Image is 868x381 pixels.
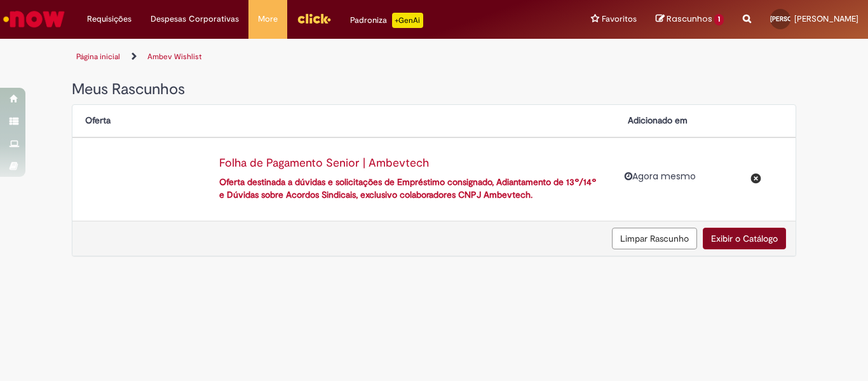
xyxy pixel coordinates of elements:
div: Padroniza [350,13,423,28]
span: Agora mesmo [632,170,696,183]
a: Exibir o Catálogo [703,228,786,249]
span: [PERSON_NAME] [770,15,820,23]
span: More [258,13,278,25]
p: Oferta destinada a dúvidas e solicitações de Empréstimo consignado, Adiantamento de 13º/14º e Dúv... [219,176,602,202]
div: Folha de Pagamento Senior | Ambevtech [219,157,602,170]
img: ServiceNow [1,6,67,32]
a: Página inicial [76,52,120,62]
ul: Trilhas de página [72,45,796,69]
h2: Meus Rascunhos [72,81,796,98]
a: Rascunhos [656,13,724,25]
th: Oferta [72,105,615,137]
span: 1 [714,14,724,25]
span: [PERSON_NAME] [794,13,858,24]
span: Requisições [87,13,132,25]
p: +GenAi [392,13,423,28]
a: Ambev Wishlist [147,52,201,62]
a: Folha de Pagamento Senior | Ambevtech Oferta destinada a dúvidas e solicitações de Empréstimo con... [76,151,612,208]
span: Despesas Corporativas [151,13,239,25]
button: Limpar Rascunho [612,228,697,249]
span: Rascunhos [667,13,712,25]
th: Adicionado em [615,105,736,137]
img: click_logo_yellow_360x200.png [297,9,331,28]
span: Favoritos [602,13,637,25]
